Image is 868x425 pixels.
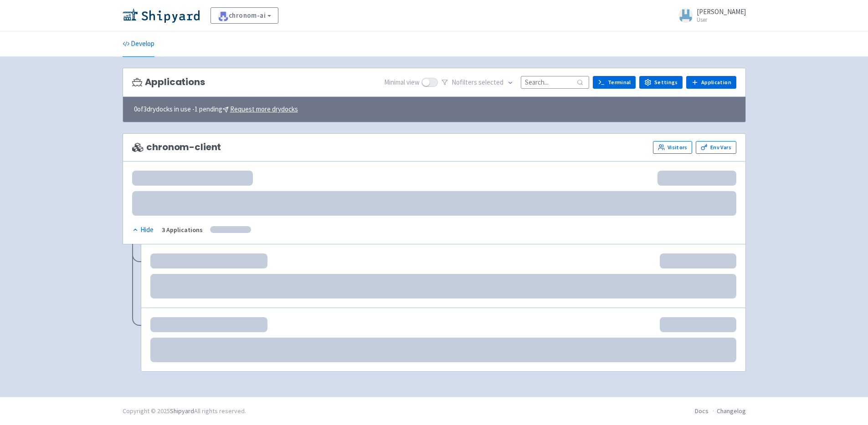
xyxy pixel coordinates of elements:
span: Minimal view [384,77,420,88]
span: chronom-client [132,142,221,152]
div: 3 Applications [162,225,203,235]
img: Shipyard logo [123,8,200,23]
span: 0 of 3 drydocks in use - 1 pending [134,104,298,115]
input: Search... [521,76,589,88]
a: Docs [695,407,709,415]
a: [PERSON_NAME] User [673,8,746,23]
a: Develop [123,31,154,57]
h3: Applications [132,77,205,87]
a: chronom-ai [211,7,279,24]
a: Application [686,76,736,89]
span: [PERSON_NAME] [697,7,746,16]
div: Copyright © 2025 All rights reserved. [123,406,246,416]
div: Hide [132,225,154,235]
a: Terminal [593,76,636,89]
a: Settings [639,76,683,89]
a: Visitors [653,141,692,154]
a: Changelog [717,407,746,415]
button: Hide [132,225,154,235]
span: No filter s [452,77,503,88]
a: Env Vars [696,141,736,154]
span: selected [478,78,503,86]
u: Request more drydocks [230,105,298,113]
a: Shipyard [170,407,194,415]
small: User [697,17,746,23]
